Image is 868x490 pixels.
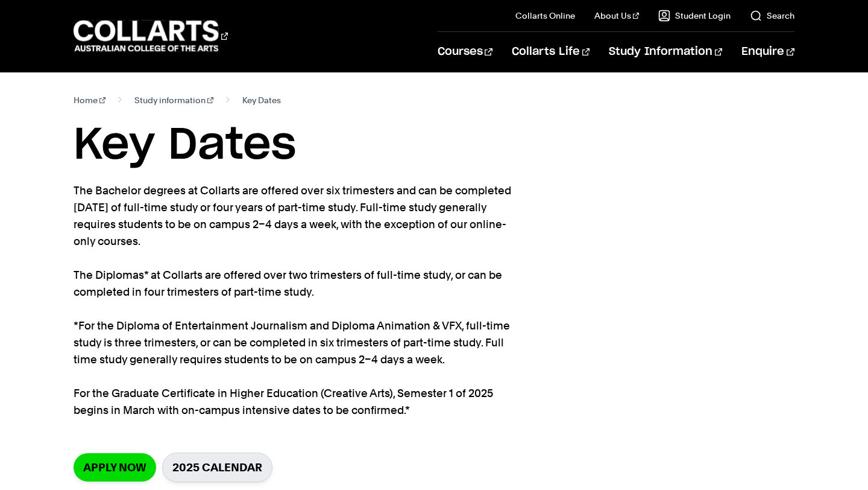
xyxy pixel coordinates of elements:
[515,10,575,22] a: Collarts Online
[609,32,722,72] a: Study Information
[242,92,281,109] span: Key Dates
[594,10,639,22] a: About Us
[162,453,272,482] a: 2025 Calendar
[750,10,794,22] a: Search
[74,453,156,482] a: Apply now
[74,182,514,419] p: The Bachelor degrees at Collarts are offered over six trimesters and can be completed [DATE] of f...
[134,92,213,109] a: Study information
[74,19,228,53] div: Go to homepage
[438,32,492,72] a: Courses
[74,118,794,173] h1: Key Dates
[512,32,590,72] a: Collarts Life
[658,10,731,22] a: Student Login
[741,32,794,72] a: Enquire
[74,92,105,109] a: Home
